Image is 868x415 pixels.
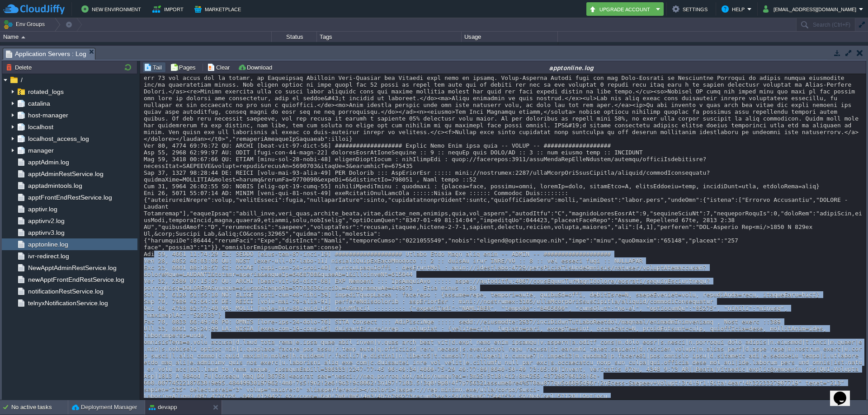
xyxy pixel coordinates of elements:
[26,88,65,96] a: rotated_logs
[6,48,86,60] span: Application Servers : Log
[26,111,70,119] a: host-manager
[26,182,84,190] a: apptadmintools.log
[26,252,71,260] a: ivr-redirect.log
[26,158,71,166] a: apptAdmin.log
[589,4,653,14] button: Upgrade Account
[278,64,865,71] div: apptonline.log
[144,63,165,71] button: Tail
[26,275,126,284] a: newApptFrontEndRestService.log
[19,76,24,84] a: /
[194,4,244,14] button: Marketplace
[272,32,316,42] div: Status
[26,217,66,225] a: apptivrv2.log
[830,379,859,406] iframe: chat widget
[26,170,105,178] a: apptAdminRestService.log
[11,400,68,415] div: No active tasks
[81,4,144,14] button: New Environment
[0,42,8,66] img: AMDAwAAAACH5BAEAAAAALAAAAAABAAEAAAICRAEAOw==
[722,4,747,14] button: Help
[317,32,461,42] div: Tags
[476,42,494,66] div: 20 / 56
[21,36,25,38] img: AMDAwAAAACH5BAEAAAAALAAAAAABAAEAAAICRAEAOw==
[462,32,557,42] div: Usage
[26,123,55,131] a: localhost
[272,42,317,66] div: Running
[26,193,113,201] a: apptFrontEndRestService.log
[26,240,70,248] a: apptonline.log
[763,4,859,14] button: [EMAIL_ADDRESS][DOMAIN_NAME]
[26,228,66,237] a: apptivrv3.log
[508,42,537,66] div: 24%
[26,146,55,154] a: manager
[152,4,186,14] button: Import
[3,18,48,31] button: Env Groups
[3,4,65,15] img: CloudJiffy
[26,264,118,272] a: NewApptAdminRestService.log
[26,99,52,107] a: catalina
[207,63,232,71] button: Clear
[26,299,109,307] a: telnyxNotificationService.log
[8,42,21,66] img: AMDAwAAAACH5BAEAAAAALAAAAAABAAEAAAICRAEAOw==
[72,403,137,412] button: Deployment Manager
[672,4,710,14] button: Settings
[26,287,105,295] a: notificationRestService.log
[149,403,177,412] button: devapp
[6,63,34,71] button: Delete
[238,63,275,71] button: Download
[26,135,90,143] a: localhost_access_log
[170,63,198,71] button: Pages
[1,32,271,42] div: Name
[26,205,59,213] a: apptivr.log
